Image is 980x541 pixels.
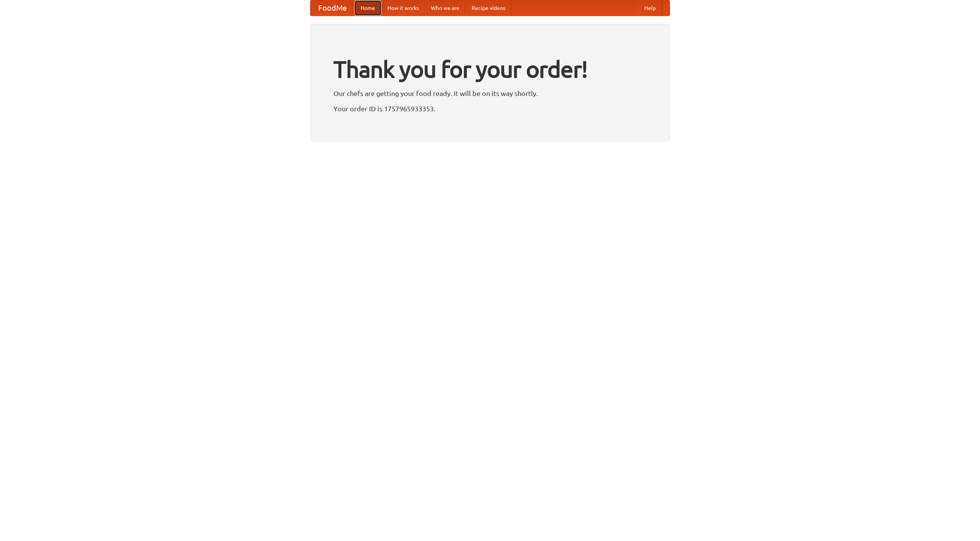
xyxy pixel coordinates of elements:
[310,0,354,16] a: FoodMe
[333,103,647,114] p: Your order ID is 1757965933353.
[381,0,425,16] a: How it works
[465,0,511,16] a: Recipe videos
[333,51,647,88] h1: Thank you for your order!
[425,0,465,16] a: Who we are
[354,0,381,16] a: Home
[638,0,662,16] a: Help
[333,88,647,99] p: Our chefs are getting your food ready. It will be on its way shortly.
